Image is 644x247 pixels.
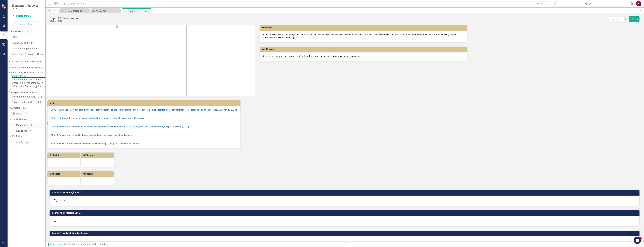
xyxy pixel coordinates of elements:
a: Capitol Police [68,243,82,246]
p: To serve the safety and security needs of both the legislative and executive branches of state go... [263,55,464,58]
div: Capitol Police Landing [127,9,151,13]
a: Measures [12,123,27,127]
a: GOAL 3. Provide more in-depth investigative and support services within the [GEOGRAPHIC_DATA], FD... [51,125,189,128]
input: Search ClearPoint... [61,1,547,6]
a: Investigative & Forensic Services Command [9,66,45,69]
span: › [64,219,65,222]
span: Administrator [48,243,62,246]
h3: Q3 Update [50,173,79,175]
iframe: Intercom live chat [634,237,641,244]
div: 0 [29,130,33,132]
a: Reports [15,140,23,144]
button: ED [636,1,641,6]
h3: Q2 Update [83,154,112,156]
a: Welcome [91,9,120,13]
a: GOAL 5. Provide professional development and leadership training for Capitol Police members. [51,142,141,145]
a: Capitol Police [12,14,42,18]
div: 0 [23,135,28,138]
div: » [64,243,342,246]
a: Objective [12,118,26,121]
a: Information Technology Services [12,85,45,88]
div: 26 [22,107,27,109]
span: 2 [640,237,642,239]
button: Aug-25 [555,1,620,6]
img: ClearPoint Strategy [2,3,7,9]
img: mceclip0%20v5.png [116,25,187,96]
a: Strategic Justice Command [9,91,45,94]
a: Key Tasks [12,129,27,133]
div: 28 [25,141,30,144]
a: Goals [12,112,22,116]
span: Elements & Reports [12,4,38,7]
a: Cyber Crime Technology & Telecommunications [12,81,45,85]
button: Search [531,2,546,6]
a: Criminal Justice Information Services [12,78,45,81]
input: Search Below... [12,22,42,27]
a: GOAL 2. Utilize cutting edge technology and provide community outreach to promote public safety. [51,117,145,119]
a: Project Dashboard Template [12,101,45,104]
div: Aug-25 [556,2,619,6]
a: FDLE [12,36,45,39]
span: ‹ [61,199,62,202]
a: Elements [10,106,20,110]
h3: Capitol Police Strategic Plan [52,191,638,194]
a: GOAL 1. Serve the safety and security needs of both legislative and executive branches of state g... [51,109,237,111]
a: Risks [12,135,22,138]
div: Welcome [96,9,120,13]
h3: Our Vision [262,27,466,29]
a: KPI 3.2 Increase the number of specialized High-Liability Training courses per year to internal a... [60,9,85,13]
a: Commands / Executive Support Branch [12,52,45,56]
div: KPI 3.2 Increase the number of specialized High-Liability Training courses per year to internal a... [65,9,85,13]
span: › [64,199,65,202]
span: Search [535,2,542,5]
a: Capitol Police [12,74,45,78]
span: ‹ [61,219,62,222]
p: To maintain efficiency in adapting with cultural trends and technological advancements in order t... [263,33,464,39]
h3: Our Mission [262,48,466,50]
h3: Q4 Update [83,173,112,175]
div: 13 [28,124,33,126]
h3: Goals [50,102,239,104]
h3: Capitol Police Administrative Reports [52,232,638,234]
div: Capitol Police Landing [50,17,79,20]
div: Capitol Police [50,20,79,22]
div: Capitol Police Landing [84,243,107,246]
a: Executive Direction & Business Support [9,60,45,63]
small: FDLE [12,7,38,10]
h3: Q1 Update [50,154,79,156]
a: FDLE Strategic Plan [12,41,45,45]
a: ClearPoint Implementation [12,47,45,50]
a: Public Safety Services Command [9,71,45,74]
div: 70 [24,30,29,33]
a: Division Landing Page Template [12,95,45,99]
h3: Capitol Police Measure Updater [52,212,638,214]
a: Scorecards [10,30,23,33]
a: GOAL 4. Prevent and respond to threats against domestic security and other disasters. [51,134,133,136]
div: 5 [24,113,29,115]
div: 8 [28,118,32,121]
